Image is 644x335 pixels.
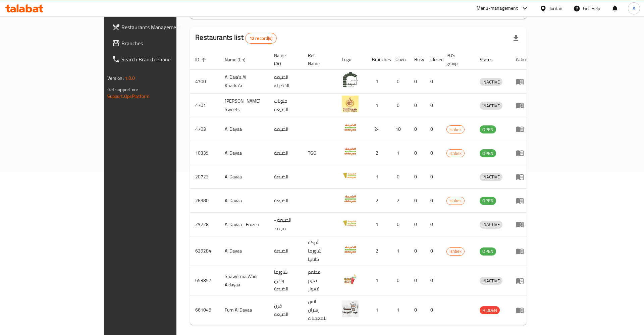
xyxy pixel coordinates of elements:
[269,70,303,94] td: الضيعة الخضراء
[121,23,206,31] span: Restaurants Management
[269,266,303,295] td: شاورما وادي الضيعة
[516,173,528,181] div: Menu
[409,165,425,189] td: 0
[367,266,390,295] td: 1
[274,51,294,67] span: Name (Ar)
[480,78,502,86] span: INACTIVE
[190,49,534,325] table: enhanced table
[447,126,464,133] span: Ishbek
[480,150,496,157] span: OPEN
[516,220,528,228] div: Menu
[195,56,208,64] span: ID
[269,295,303,325] td: فرن الضيعة
[342,271,359,288] img: Shawerma Wadi Aldayaa
[269,165,303,189] td: الضيعة
[425,189,441,213] td: 0
[446,51,466,67] span: POS group
[303,141,336,165] td: TGO
[409,295,425,325] td: 0
[425,165,441,189] td: 0
[409,141,425,165] td: 0
[516,277,528,285] div: Menu
[342,215,359,231] img: Al Dayaa - Frozen
[107,92,150,101] a: Support.OpsPlatform
[480,197,496,205] span: OPEN
[107,74,124,82] span: Version:
[303,266,336,295] td: مطعم نعيم قعوار
[409,94,425,117] td: 0
[367,295,390,325] td: 1
[447,247,464,255] span: Ishbek
[342,191,359,208] img: Al Dayaa
[390,94,409,117] td: 0
[121,55,206,63] span: Search Branch Phone
[633,5,635,12] span: A
[107,19,212,35] a: Restaurants Management
[195,33,276,44] h2: Restaurants list
[516,101,528,109] div: Menu
[425,266,441,295] td: 0
[225,56,254,64] span: Name (En)
[367,49,390,70] th: Branches
[367,117,390,141] td: 24
[107,35,212,51] a: Branches
[367,70,390,94] td: 1
[480,78,502,86] div: INACTIVE
[219,117,269,141] td: Al Dayaa
[219,236,269,266] td: Al Dayaa
[219,141,269,165] td: Al Dayaa
[308,51,328,67] span: Ref. Name
[269,213,303,236] td: الضيعة - مجمد
[245,33,277,44] div: Total records count
[480,126,496,133] span: OPEN
[219,189,269,213] td: Al Dayaa
[480,102,502,110] span: INACTIVE
[390,189,409,213] td: 2
[269,117,303,141] td: الضيعة
[409,236,425,266] td: 0
[480,197,496,205] div: OPEN
[269,94,303,117] td: حلويات الضيعة
[246,35,276,42] span: 12 record(s)
[480,221,502,229] div: INACTIVE
[342,96,359,112] img: Al Daia'a Sweets
[390,117,409,141] td: 10
[125,74,135,82] span: 1.0.0
[121,39,206,47] span: Branches
[367,94,390,117] td: 1
[107,85,138,94] span: Get support on:
[342,72,359,89] img: Al Daia'a Al Khadra'a
[303,295,336,325] td: انس زهران للمعجنات
[409,189,425,213] td: 0
[477,4,518,12] div: Menu-management
[336,49,367,70] th: Logo
[425,94,441,117] td: 0
[409,70,425,94] td: 0
[390,70,409,94] td: 0
[342,143,359,160] img: Al Dayaa
[480,306,500,314] div: HIDDEN
[480,247,496,255] span: OPEN
[367,236,390,266] td: 2
[269,189,303,213] td: الضيعة
[425,70,441,94] td: 0
[480,277,502,285] span: INACTIVE
[367,165,390,189] td: 1
[342,300,359,317] img: Furn Al Dayaa
[219,213,269,236] td: Al Dayaa - Frozen
[508,30,524,46] div: Export file
[219,295,269,325] td: Furn Al Dayaa
[425,295,441,325] td: 0
[390,165,409,189] td: 0
[342,167,359,184] img: Al Dayaa
[516,77,528,86] div: Menu
[480,149,496,157] div: OPEN
[516,247,528,255] div: Menu
[549,5,562,12] div: Jordan
[342,119,359,136] img: Al Dayaa
[425,213,441,236] td: 0
[390,295,409,325] td: 1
